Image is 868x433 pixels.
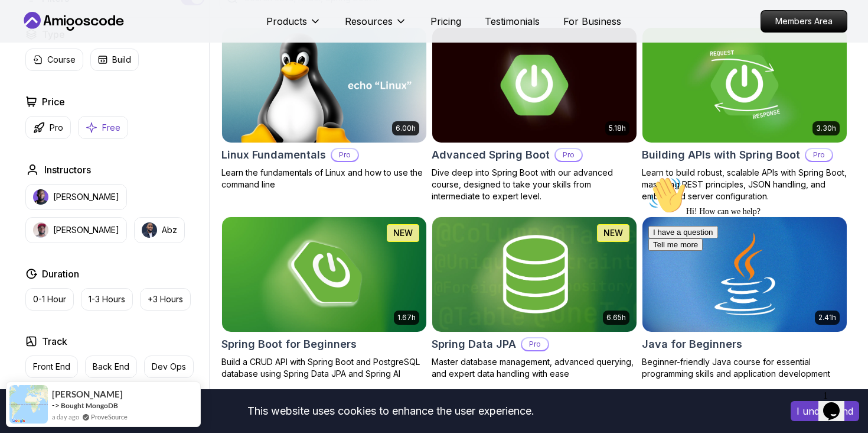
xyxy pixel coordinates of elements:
iframe: chat widget [818,386,856,421]
a: Advanced Spring Boot card5.18hAdvanced Spring BootProDive deep into Spring Boot with our advanced... [432,27,637,202]
button: +3 Hours [140,288,191,311]
h2: Building APIs with Spring Boot [642,147,800,163]
p: NEW [393,227,413,239]
button: Build [90,49,139,71]
a: For Business [563,14,621,28]
img: Advanced Spring Boot card [432,28,637,143]
p: Free [102,122,120,134]
button: 0-1 Hour [25,288,74,311]
h2: Java for Beginners [642,336,742,353]
button: Tell me more [5,67,59,79]
button: instructor img[PERSON_NAME] [25,217,127,243]
img: Linux Fundamentals card [222,28,426,143]
a: Members Area [761,10,847,33]
button: Front End [25,356,78,378]
div: 👋Hi! How can we help?I have a questionTell me more [5,5,217,79]
a: Pricing [430,14,461,28]
p: Products [266,14,307,28]
p: Beginner-friendly Java course for essential programming skills and application development [642,356,847,380]
p: NEW [603,227,623,239]
h2: Duration [42,267,79,281]
p: Master database management, advanced querying, and expert data handling with ease [432,356,637,380]
img: :wave: [5,5,43,43]
button: Accept cookies [791,401,859,421]
h2: Track [42,334,67,348]
p: 1.67h [397,313,416,322]
p: 0-1 Hour [33,293,66,305]
p: +3 Hours [148,293,183,305]
button: 1-3 Hours [81,288,133,311]
button: instructor imgAbz [134,217,185,243]
p: Course [47,54,76,66]
h2: Spring Boot for Beginners [221,336,357,353]
p: Back End [93,361,129,373]
span: -> [52,400,60,410]
img: instructor img [33,189,48,205]
p: [PERSON_NAME] [53,224,119,236]
button: Free [78,116,128,139]
p: Learn to build robust, scalable APIs with Spring Boot, mastering REST principles, JSON handling, ... [642,167,847,202]
div: This website uses cookies to enhance the user experience. [9,398,773,424]
p: Build [112,54,131,66]
button: Back End [85,356,137,378]
p: Abz [162,224,177,236]
p: Pro [50,122,63,134]
img: instructor img [33,222,48,238]
a: Spring Data JPA card6.65hNEWSpring Data JPAProMaster database management, advanced querying, and ... [432,217,637,380]
span: Hi! How can we help? [5,35,117,44]
button: Resources [345,14,407,38]
p: Build a CRUD API with Spring Boot and PostgreSQL database using Spring Data JPA and Spring AI [221,356,427,380]
a: ProveSource [91,412,128,422]
p: Pro [332,149,358,161]
img: Building APIs with Spring Boot card [642,28,847,143]
p: 3.30h [816,124,836,133]
p: Resources [345,14,393,28]
a: Java for Beginners card2.41hJava for BeginnersBeginner-friendly Java course for essential program... [642,217,847,380]
span: [PERSON_NAME] [52,389,123,399]
button: Course [25,49,83,71]
p: 6.65h [606,313,626,322]
a: Bought MongoDB [61,401,118,410]
h2: Instructors [44,163,91,177]
p: Front End [33,361,70,373]
h2: Spring Data JPA [432,336,516,353]
p: Pro [522,338,548,350]
img: Java for Beginners card [642,217,847,332]
p: Members Area [761,11,847,32]
img: Spring Boot for Beginners card [222,217,426,332]
a: Building APIs with Spring Boot card3.30hBuilding APIs with Spring BootProLearn to build robust, s... [642,27,847,202]
h2: Advanced Spring Boot [432,147,550,163]
button: instructor img[PERSON_NAME] [25,184,127,210]
a: Testimonials [485,14,540,28]
p: [PERSON_NAME] [53,191,119,203]
h2: Price [42,95,65,109]
p: Dive deep into Spring Boot with our advanced course, designed to take your skills from intermedia... [432,167,637,202]
p: Pro [806,149,832,161]
h2: Linux Fundamentals [221,147,326,163]
p: 1-3 Hours [89,293,125,305]
button: I have a question [5,54,74,67]
iframe: chat widget [644,172,856,380]
img: Spring Data JPA card [432,217,637,332]
p: Dev Ops [152,361,186,373]
span: a day ago [52,412,79,422]
button: Products [266,14,321,38]
button: Dev Ops [144,356,194,378]
p: 6.00h [396,124,416,133]
button: Pro [25,116,71,139]
img: instructor img [142,222,157,238]
p: Pro [556,149,582,161]
p: 5.18h [609,124,626,133]
img: provesource social proof notification image [9,385,48,424]
p: Learn the fundamentals of Linux and how to use the command line [221,167,427,190]
a: Linux Fundamentals card6.00hLinux FundamentalsProLearn the fundamentals of Linux and how to use t... [221,27,427,190]
a: Spring Boot for Beginners card1.67hNEWSpring Boot for BeginnersBuild a CRUD API with Spring Boot ... [221,217,427,380]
